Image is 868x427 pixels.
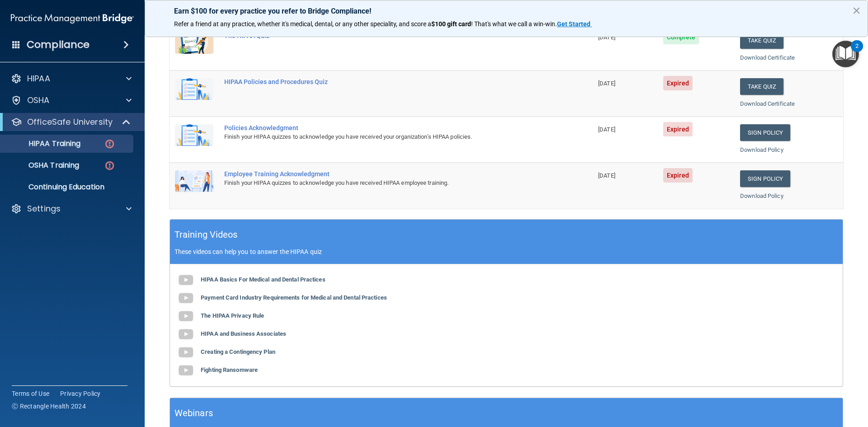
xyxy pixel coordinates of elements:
[6,139,80,148] p: HIPAA Training
[11,95,132,106] a: OSHA
[201,276,325,283] b: HIPAA Basics For Medical and Dental Practices
[431,20,471,28] strong: $100 gift card
[12,402,86,411] span: Ⓒ Rectangle Health 2024
[598,34,615,41] span: [DATE]
[104,160,115,171] img: danger-circle.6113f641.png
[471,20,557,28] span: ! That's what we call a win-win.
[201,294,387,301] b: Payment Card Industry Requirements for Medical and Dental Practices
[740,146,783,153] a: Download Policy
[740,170,790,187] a: Sign Policy
[557,20,592,28] a: Get Started
[27,117,113,127] p: OfficeSafe University
[27,203,61,214] p: Settings
[740,124,790,141] a: Sign Policy
[201,366,258,373] b: Fighting Ransomware
[201,348,275,355] b: Creating a Contingency Plan
[224,78,547,85] div: HIPAA Policies and Procedures Quiz
[177,343,195,361] img: gray_youtube_icon.38fcd6cc.png
[663,122,693,136] span: Expired
[177,271,195,289] img: gray_youtube_icon.38fcd6cc.png
[598,80,615,87] span: [DATE]
[27,95,50,106] p: OSHA
[175,248,838,255] p: These videos can help you to answer the HIPAA quiz
[224,170,547,178] div: Employee Training Acknowledgment
[740,192,783,199] a: Download Policy
[6,183,129,192] p: Continuing Education
[11,203,132,214] a: Settings
[201,330,286,337] b: HIPAA and Business Associates
[27,38,90,51] h4: Compliance
[12,389,49,398] a: Terms of Use
[177,325,195,343] img: gray_youtube_icon.38fcd6cc.png
[663,76,693,90] span: Expired
[201,312,264,319] b: The HIPAA Privacy Rule
[104,138,115,150] img: danger-circle.6113f641.png
[740,100,795,107] a: Download Certificate
[855,46,859,58] div: 2
[740,54,795,61] a: Download Certificate
[11,9,134,28] img: PMB logo
[174,20,431,28] span: Refer a friend at any practice, whether it's medical, dental, or any other speciality, and score a
[598,172,615,179] span: [DATE]
[175,227,238,243] h5: Training Videos
[224,131,547,142] div: Finish your HIPAA quizzes to acknowledge you have received your organization’s HIPAA policies.
[175,405,213,421] h5: Webinars
[177,289,195,307] img: gray_youtube_icon.38fcd6cc.png
[11,117,131,127] a: OfficeSafe University
[598,126,615,133] span: [DATE]
[27,73,50,84] p: HIPAA
[60,389,101,398] a: Privacy Policy
[663,168,693,183] span: Expired
[177,307,195,325] img: gray_youtube_icon.38fcd6cc.png
[832,41,859,67] button: Open Resource Center, 2 new notifications
[11,73,132,84] a: HIPAA
[557,20,590,28] strong: Get Started
[6,161,79,170] p: OSHA Training
[177,361,195,380] img: gray_youtube_icon.38fcd6cc.png
[224,178,547,188] div: Finish your HIPAA quizzes to acknowledge you have received HIPAA employee training.
[740,78,783,95] button: Take Quiz
[224,124,547,131] div: Policies Acknowledgment
[740,32,783,49] button: Take Quiz
[852,3,861,18] button: Close
[174,7,839,15] p: Earn $100 for every practice you refer to Bridge Compliance!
